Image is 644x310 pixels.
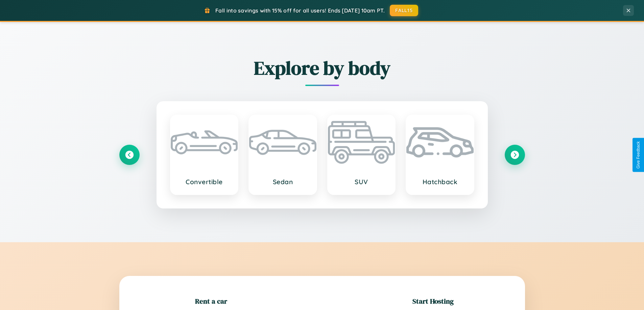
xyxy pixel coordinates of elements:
[335,178,388,186] h3: SUV
[195,296,227,306] h2: Rent a car
[119,55,525,81] h2: Explore by body
[256,178,310,186] h3: Sedan
[390,5,418,16] button: FALL15
[412,296,454,306] h2: Start Hosting
[215,7,385,14] span: Fall into savings with 15% off for all users! Ends [DATE] 10am PT.
[413,178,467,186] h3: Hatchback
[177,178,231,186] h3: Convertible
[636,141,641,169] div: Give Feedback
